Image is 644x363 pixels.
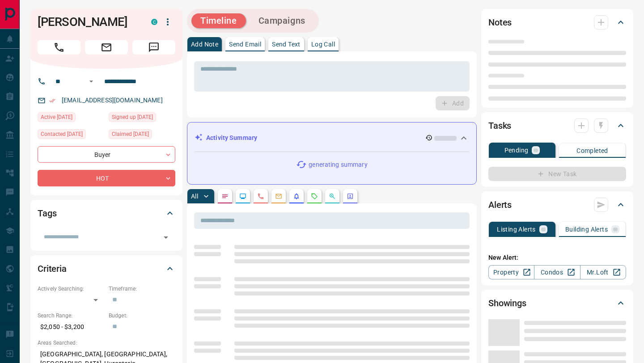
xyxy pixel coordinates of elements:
span: Active [DATE] [41,113,72,122]
p: Timeframe: [109,285,175,293]
p: Budget: [109,312,175,320]
svg: Calls [257,193,264,200]
a: Mr.Loft [580,265,626,279]
p: generating summary [309,160,367,169]
svg: Agent Actions [347,193,354,200]
div: Alerts [488,194,626,215]
p: Actively Searching: [38,285,104,293]
h2: Alerts [488,198,512,212]
p: Pending [504,147,529,153]
svg: Notes [221,193,229,200]
span: Call [38,40,80,55]
svg: Emails [275,193,282,200]
div: Fri Aug 15 2025 [38,112,104,125]
div: Tags [38,203,175,224]
a: Property [488,265,534,279]
svg: Listing Alerts [293,193,300,200]
span: Claimed [DATE] [112,130,149,139]
div: Fri Feb 10 2023 [109,112,175,125]
h2: Notes [488,15,512,30]
span: Contacted [DATE] [41,130,83,139]
div: Activity Summary [195,130,469,146]
p: Send Email [229,41,261,47]
span: Message [132,40,175,55]
svg: Opportunities [329,193,336,200]
div: Notes [488,12,626,33]
h2: Showings [488,296,526,310]
div: condos.ca [151,19,157,25]
div: Thu Sep 12 2024 [109,129,175,142]
button: Timeline [191,13,246,28]
p: Search Range: [38,312,104,320]
svg: Email Verified [49,97,55,104]
h2: Criteria [38,262,67,276]
div: HOT [38,170,175,186]
p: Send Text [272,41,301,47]
p: Log Call [311,41,335,47]
h2: Tasks [488,118,511,133]
button: Campaigns [250,13,314,28]
svg: Lead Browsing Activity [239,193,246,200]
p: Listing Alerts [497,226,536,232]
p: Add Note [191,41,218,47]
p: Areas Searched: [38,339,175,347]
div: Showings [488,292,626,314]
p: All [191,193,198,199]
div: Tasks [488,115,626,136]
a: [EMAIL_ADDRESS][DOMAIN_NAME] [62,97,163,104]
div: Buyer [38,146,175,163]
p: Activity Summary [206,133,257,143]
div: Sat Aug 16 2025 [38,129,104,142]
button: Open [86,76,97,87]
p: New Alert: [488,253,626,262]
h2: Tags [38,206,56,220]
p: Building Alerts [565,226,608,232]
p: Completed [576,148,608,154]
svg: Requests [311,193,318,200]
p: $2,050 - $3,200 [38,320,104,334]
div: Criteria [38,258,175,279]
a: Condos [534,265,580,279]
span: Email [85,40,128,55]
h1: [PERSON_NAME] [38,15,138,29]
button: Open [160,231,172,244]
span: Signed up [DATE] [112,113,153,122]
